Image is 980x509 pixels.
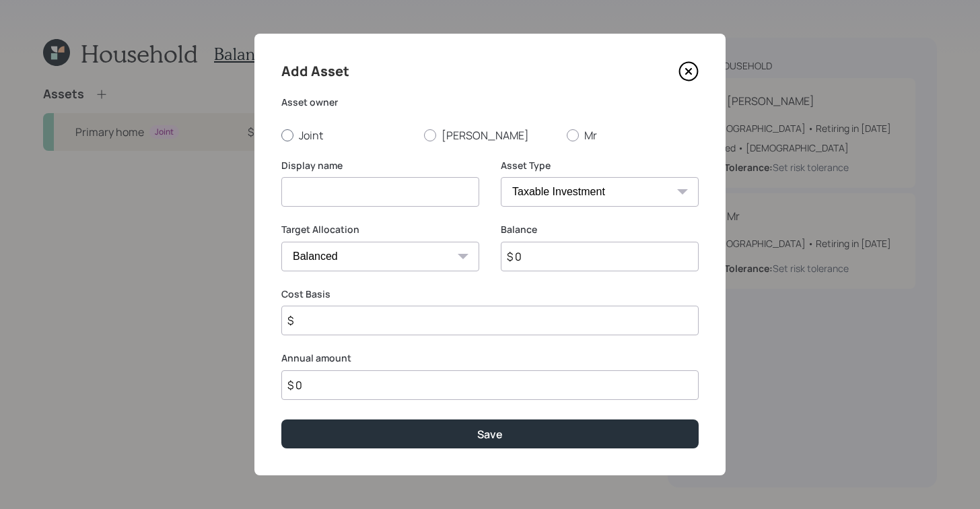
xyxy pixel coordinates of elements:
label: Target Allocation [281,223,479,236]
label: Joint [281,128,413,143]
label: Cost Basis [281,287,699,301]
h4: Add Asset [281,61,349,82]
button: Save [281,419,699,448]
label: Asset Type [501,159,699,172]
label: Asset owner [281,96,699,109]
div: Save [477,427,503,442]
label: Annual amount [281,351,699,365]
label: Display name [281,159,479,172]
label: Mr [567,128,699,143]
label: [PERSON_NAME] [424,128,556,143]
label: Balance [501,223,699,236]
